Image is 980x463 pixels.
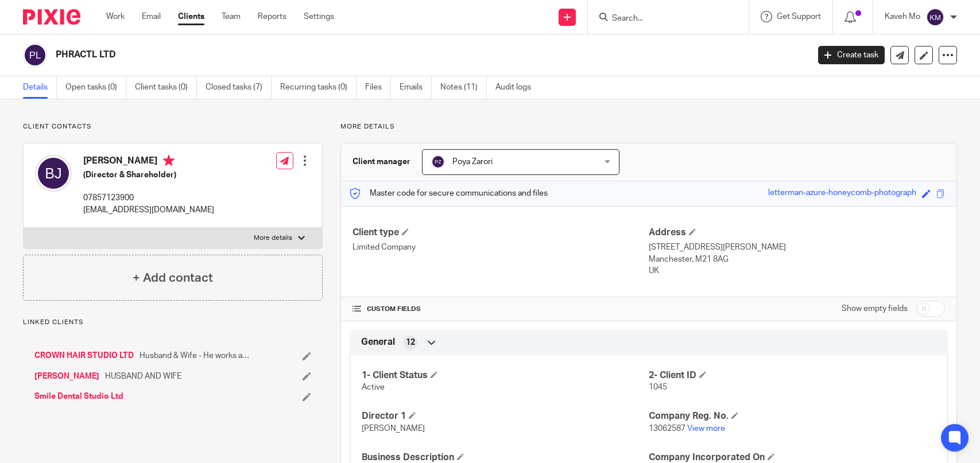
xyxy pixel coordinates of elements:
img: svg%3E [23,43,47,67]
a: Files [365,76,391,99]
h4: [PERSON_NAME] [83,155,214,169]
span: 1045 [649,383,667,391]
p: Kaveh Mo [885,11,920,22]
h2: PHRACTL LTD [56,49,652,61]
h4: Address [649,227,945,239]
h4: Client type [353,227,649,239]
p: Client contacts [23,122,323,131]
span: Poya Zarori [452,158,493,166]
h4: CUSTOM FIELDS [353,305,649,314]
p: UK [649,265,945,277]
p: More details [254,234,292,243]
h4: 1- Client Status [362,369,649,382]
p: [EMAIL_ADDRESS][DOMAIN_NAME] [83,204,214,216]
p: Master code for secure communications and files [350,188,548,199]
span: Husband & Wife - He works as employee in Crown Hair [140,350,250,361]
a: [PERSON_NAME] [34,371,99,382]
h4: + Add contact [133,269,213,287]
label: Show empty fields [842,303,908,314]
a: Details [23,76,57,99]
span: 13062587 [649,425,685,433]
a: Audit logs [495,76,540,99]
a: Team [222,11,241,22]
a: View more [687,425,725,433]
a: Settings [304,11,334,22]
h4: 2- Client ID [649,369,936,382]
img: svg%3E [431,155,445,169]
div: letterman-azure-honeycomb-photograph [768,187,916,200]
span: [PERSON_NAME] [362,425,425,433]
h5: (Director & Shareholder) [83,169,214,181]
a: CROWN HAIR STUDIO LTD [34,350,134,361]
a: Client tasks (0) [135,76,197,99]
p: More details [340,122,957,131]
a: Work [106,11,125,22]
p: 07857123900 [83,192,214,204]
img: svg%3E [926,8,944,26]
span: General [361,336,395,348]
a: Reports [258,11,286,22]
span: Active [362,383,385,391]
p: Linked clients [23,318,323,327]
a: Create task [818,46,885,64]
span: Get Support [777,13,821,21]
a: Emails [400,76,432,99]
input: Search [611,14,714,24]
h4: Company Reg. No. [649,410,936,422]
p: [STREET_ADDRESS][PERSON_NAME] [649,242,945,253]
i: Primary [163,155,175,166]
a: Smile Dental Studio Ltd [34,391,123,402]
p: Limited Company [353,242,649,253]
a: Closed tasks (7) [206,76,272,99]
img: svg%3E [35,155,72,192]
a: Open tasks (0) [65,76,126,99]
h4: Director 1 [362,410,649,422]
a: Notes (11) [440,76,487,99]
a: Recurring tasks (0) [280,76,357,99]
img: Pixie [23,9,80,25]
p: Manchester, M21 8AG [649,254,945,265]
span: 12 [406,337,415,348]
h3: Client manager [353,156,410,168]
a: Clients [178,11,204,22]
span: HUSBAND AND WIFE [105,371,181,382]
a: Email [142,11,161,22]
